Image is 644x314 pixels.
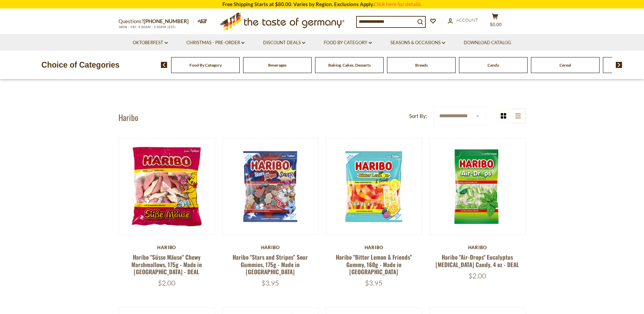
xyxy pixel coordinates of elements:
[390,39,445,47] a: Seasons & Occasions
[144,18,189,24] a: [PHONE_NUMBER]
[118,245,215,250] div: Haribo
[365,279,383,287] span: $3.95
[559,63,571,68] a: Cereal
[464,39,511,47] a: Download Catalog
[485,13,505,30] button: $0.00
[326,245,422,250] div: Haribo
[429,245,526,250] div: Haribo
[158,279,176,287] span: $2.00
[222,138,318,234] img: Haribo Stars and Stripes
[429,138,526,234] img: Haribo Air Drops Eucalyptus Menthol
[490,22,502,27] span: $0.00
[263,39,305,47] a: Discount Deals
[448,17,478,24] a: Account
[487,63,499,68] a: Candy
[374,1,422,7] a: Click here for details.
[616,62,622,68] img: next arrow
[261,279,279,287] span: $3.95
[336,253,412,276] a: Haribo "Bitter Lemon & Friends” Gummy, 160g - Made in [GEOGRAPHIC_DATA]
[189,63,222,68] a: Food By Category
[131,253,202,276] a: Haribo "Süsse Mäuse" Chewy Marshmallows, 175g - Made in [GEOGRAPHIC_DATA] - DEAL
[409,112,427,120] label: Sort By:
[133,39,168,47] a: Oktoberfest
[328,63,371,68] a: Baking, Cakes, Desserts
[118,112,138,122] h1: Haribo
[436,253,519,268] a: Haribo "Air-Drops" Eucalyptus [MEDICAL_DATA] Candy, 4 oz - DEAL
[326,138,422,234] img: Haribo Bitter Lemon & Friends
[324,39,372,47] a: Food By Category
[456,17,478,23] span: Account
[118,17,194,26] p: Questions?
[415,63,428,68] a: Breads
[222,245,319,250] div: Haribo
[161,62,167,68] img: previous arrow
[118,25,176,29] span: MON - FRI, 9:00AM - 5:00PM (EST)
[233,253,308,276] a: Haribo "Stars and Stripes” Sour Gummies, 175g - Made in [GEOGRAPHIC_DATA]
[119,138,215,234] img: Haribo "Süsse Mäuse" Chewy Marshmallows, 175g - Made in Germany - DEAL
[268,63,287,68] a: Beverages
[468,272,486,280] span: $2.00
[186,39,244,47] a: Christmas - PRE-ORDER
